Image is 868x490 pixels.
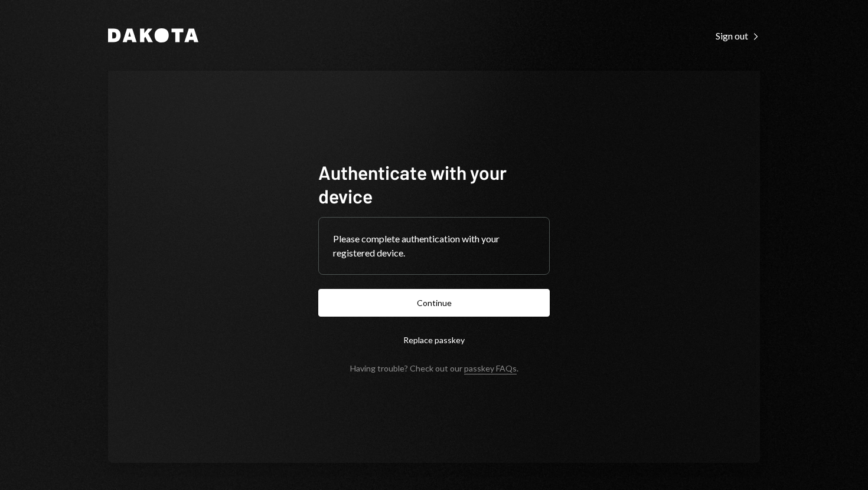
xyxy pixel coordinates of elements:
[318,160,550,208] h1: Authenticate with your device
[350,363,518,373] div: Having trouble? Check out our .
[464,363,517,374] a: passkey FAQs
[716,29,760,42] a: Sign out
[318,289,550,317] button: Continue
[716,30,760,42] div: Sign out
[318,326,550,354] button: Replace passkey
[333,232,535,260] div: Please complete authentication with your registered device.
